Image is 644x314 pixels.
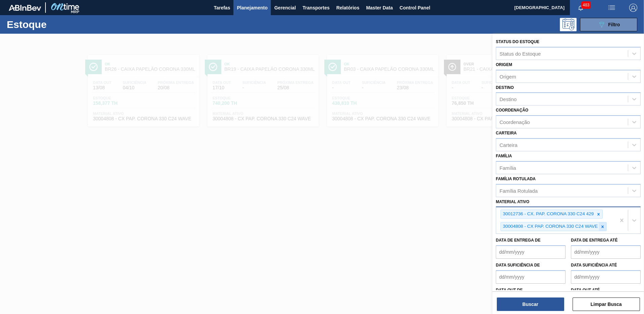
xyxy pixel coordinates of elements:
[571,238,618,243] label: Data de Entrega até
[496,263,540,268] label: Data suficiência de
[214,4,230,12] span: Tarefas
[500,119,530,125] div: Coordenação
[496,245,566,259] input: dd/mm/yyyy
[7,21,107,28] h1: Estoque
[9,5,41,11] img: TNhmsLtSVTkK8tSr43FrP2fwEKptu5GPRR3wAAAABJRU5ErkJggg==
[501,222,599,231] div: 30004808 - CX PAP. CORONA 330 C24 WAVE
[500,142,517,148] div: Carteira
[500,96,517,102] div: Destino
[570,3,591,12] button: Notificações
[274,4,296,12] span: Gerencial
[629,4,637,12] img: Logout
[496,154,512,158] label: Família
[237,4,267,12] span: Planejamento
[580,18,637,31] button: Filtro
[496,288,523,292] label: Data out de
[496,39,539,44] label: Status do Estoque
[399,4,430,12] span: Control Panel
[496,199,529,204] label: Material ativo
[571,270,641,284] input: dd/mm/yyyy
[500,188,538,193] div: Família Rotulada
[560,18,577,31] div: Pogramando: nenhum usuário selecionado
[608,4,616,12] img: userActions
[496,238,541,243] label: Data de Entrega de
[500,51,541,56] div: Status do Estoque
[581,1,591,9] span: 483
[571,263,617,268] label: Data suficiência até
[336,4,359,12] span: Relatórios
[571,288,600,292] label: Data out até
[496,85,514,90] label: Destino
[302,4,329,12] span: Transportes
[496,108,528,113] label: Coordenação
[366,4,393,12] span: Master Data
[571,245,641,259] input: dd/mm/yyyy
[496,131,517,135] label: Carteira
[500,73,516,79] div: Origem
[496,62,512,67] label: Origem
[496,270,566,284] input: dd/mm/yyyy
[500,165,516,170] div: Família
[501,210,595,218] div: 30012736 - CX. PAP. CORONA 330 C24 429
[608,22,620,27] span: Filtro
[496,177,536,181] label: Família Rotulada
